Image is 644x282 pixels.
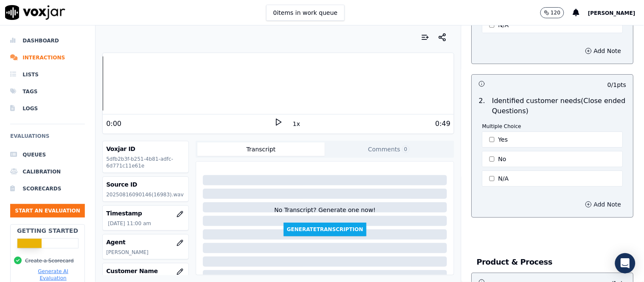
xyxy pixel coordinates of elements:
[106,249,185,256] p: [PERSON_NAME]
[580,198,627,210] button: Add Note
[106,145,185,153] h3: Voxjar ID
[588,8,644,18] button: [PERSON_NAME]
[492,96,627,116] p: Identified customer needs(Close ended Questions)
[106,191,185,198] p: 20250816090146(16983).wav
[106,119,121,129] div: 0:00
[615,253,636,274] div: Open Intercom Messenger
[475,96,489,116] p: 2 .
[603,259,629,268] p: 3 pts
[10,32,85,49] a: Dashboard
[10,83,85,100] a: Tags
[106,267,185,275] h3: Customer Name
[482,170,623,187] button: N/A
[284,223,367,236] button: GenerateTranscription
[325,142,453,156] button: Comments
[10,66,85,83] a: Lists
[540,7,573,18] button: 120
[291,118,302,130] button: 1x
[10,131,85,146] h6: Evaluations
[106,156,185,169] p: 5dfb2b3f-b251-4b81-adfc-6d771c11e61e
[274,206,376,223] div: No Transcript? Generate one now!
[10,146,85,163] a: Queues
[266,5,345,21] button: 0items in work queue
[25,257,74,264] button: Create a Scorecard
[106,180,185,189] h3: Source ID
[402,145,410,153] span: 0
[25,268,81,282] button: Generate AI Evaluation
[580,45,627,57] button: Add Note
[10,163,85,180] a: Calibration
[106,209,185,218] h3: Timestamp
[551,9,561,16] p: 120
[106,238,185,246] h3: Agent
[10,180,85,197] a: Scorecards
[17,226,78,235] h2: Getting Started
[435,119,450,129] div: 0:49
[588,10,636,16] span: [PERSON_NAME]
[608,81,627,89] p: 0 / 1 pts
[10,204,85,218] button: Start an Evaluation
[5,5,65,20] img: voxjar logo
[477,257,603,268] h3: Product & Process
[482,131,623,148] button: Yes
[482,123,623,130] p: Multiple Choice
[197,142,325,156] button: Transcript
[482,151,623,167] button: No
[540,7,565,18] button: 120
[10,49,85,66] a: Interactions
[10,100,85,117] a: Logs
[108,220,185,227] p: [DATE] 11:00 am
